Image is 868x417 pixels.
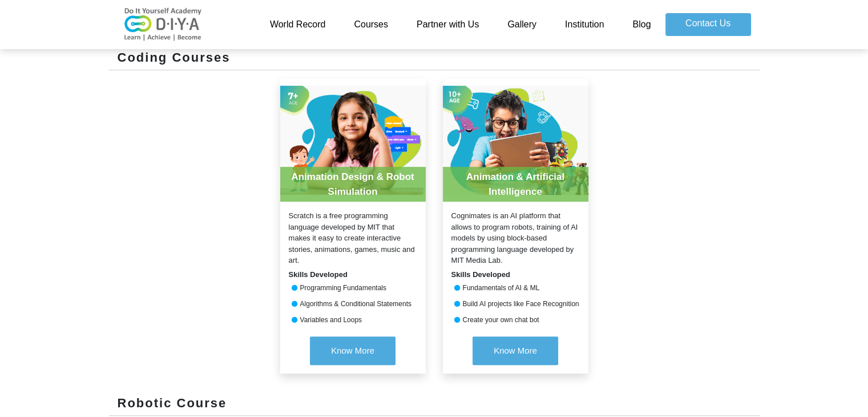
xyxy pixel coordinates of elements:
div: Programming Fundamentals [280,283,426,293]
div: Animation & Artificial Intelligence [443,167,588,202]
a: Courses [340,13,402,36]
img: logo-v2.png [118,7,209,42]
div: Skills Developed [280,269,426,280]
div: Create your own chat bot [443,315,588,325]
span: Know More [331,346,374,355]
span: Know More [494,346,537,355]
div: Cognimates is an AI platform that allows to program robots, training of AI models by using block-... [443,210,588,266]
div: Skills Developed [443,269,588,280]
div: Robotic Course [109,394,760,416]
div: Scratch is a free programming language developed by MIT that makes it easy to create interactive ... [280,210,426,266]
a: Gallery [493,13,551,36]
a: Know More [310,331,395,374]
img: product-20210729100920.jpg [280,79,426,202]
a: World Record [256,13,340,36]
div: Coding Courses [109,48,760,70]
div: Animation Design & Robot Simulation [280,167,426,202]
button: Know More [310,336,395,365]
img: product-20210729102311.jpg [443,79,588,202]
a: Contact Us [665,13,751,36]
a: Institution [551,13,618,36]
div: Build AI projects like Face Recognition [443,299,588,309]
div: Fundamentals of AI & ML [443,283,588,293]
div: Algorithms & Conditional Statements [280,299,426,309]
a: Partner with Us [402,13,493,36]
a: Blog [618,13,665,36]
button: Know More [473,336,558,365]
a: Know More [473,331,558,374]
div: Variables and Loops [280,315,426,325]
